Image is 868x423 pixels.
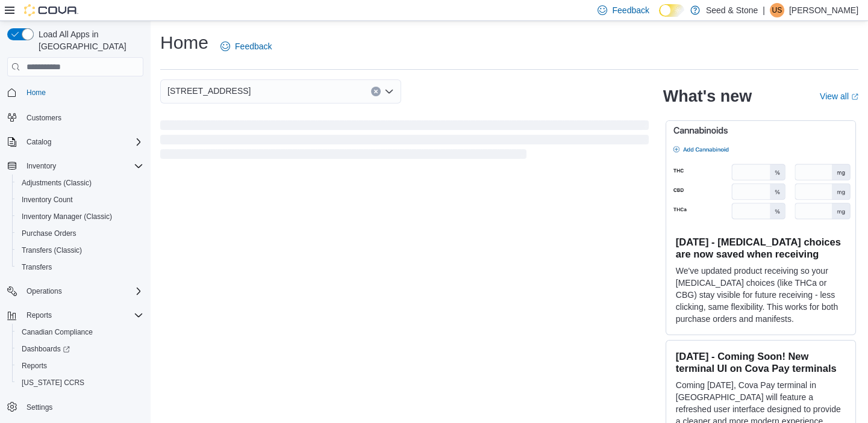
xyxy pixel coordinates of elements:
[22,400,143,415] span: Settings
[22,400,57,415] a: Settings
[24,4,78,16] img: Cova
[2,84,148,101] button: Home
[34,28,143,52] span: Load All Apps in [GEOGRAPHIC_DATA]
[22,378,84,387] span: [US_STATE] CCRS
[27,161,56,171] span: Inventory
[160,31,208,55] h1: Home
[17,209,117,224] a: Inventory Manager (Classic)
[12,259,148,276] button: Transfers
[17,193,78,207] a: Inventory Count
[851,93,858,100] svg: External link
[22,111,66,125] a: Customers
[17,193,143,207] span: Inventory Count
[12,191,148,208] button: Inventory Count
[12,374,148,391] button: [US_STATE] CCRS
[27,137,51,147] span: Catalog
[384,87,394,96] button: Open list of options
[2,134,148,150] button: Catalog
[676,265,846,325] p: We've updated product receiving so your [MEDICAL_DATA] choices (like THCa or CBG) stay visible fo...
[17,176,143,190] span: Adjustments (Classic)
[22,245,82,255] span: Transfers (Classic)
[17,226,143,241] span: Purchase Orders
[17,325,98,339] a: Canadian Compliance
[612,4,649,16] span: Feedback
[17,260,143,274] span: Transfers
[22,361,47,371] span: Reports
[17,359,52,373] a: Reports
[12,225,148,242] button: Purchase Orders
[2,307,148,324] button: Reports
[12,324,148,341] button: Canadian Compliance
[22,262,52,272] span: Transfers
[12,174,148,191] button: Adjustments (Classic)
[22,195,73,205] span: Inventory Count
[770,3,784,17] div: Upminderjit Singh
[659,4,684,17] input: Dark Mode
[27,113,61,123] span: Customers
[22,135,56,149] button: Catalog
[22,229,76,238] span: Purchase Orders
[27,403,52,412] span: Settings
[17,375,143,390] span: Washington CCRS
[27,310,52,320] span: Reports
[17,243,143,258] span: Transfers (Classic)
[22,327,93,337] span: Canadian Compliance
[2,108,148,126] button: Customers
[789,3,858,17] p: [PERSON_NAME]
[17,243,87,258] a: Transfers (Classic)
[27,286,62,296] span: Operations
[17,342,143,356] span: Dashboards
[17,375,89,390] a: [US_STATE] CCRS
[22,85,143,100] span: Home
[235,40,272,52] span: Feedback
[12,208,148,225] button: Inventory Manager (Classic)
[17,226,81,241] a: Purchase Orders
[763,3,765,17] p: |
[17,260,57,274] a: Transfers
[2,283,148,300] button: Operations
[17,325,143,339] span: Canadian Compliance
[12,357,148,374] button: Reports
[22,159,61,173] button: Inventory
[22,212,112,221] span: Inventory Manager (Classic)
[22,159,143,173] span: Inventory
[167,84,251,98] span: [STREET_ADDRESS]
[22,284,67,298] button: Operations
[17,342,75,356] a: Dashboards
[371,87,381,96] button: Clear input
[22,135,143,149] span: Catalog
[676,236,846,260] h3: [DATE] - [MEDICAL_DATA] choices are now saved when receiving
[663,87,752,106] h2: What's new
[160,123,649,161] span: Loading
[772,3,782,17] span: US
[22,110,143,125] span: Customers
[12,341,148,357] a: Dashboards
[17,209,143,224] span: Inventory Manager (Classic)
[216,34,276,58] a: Feedback
[22,308,57,323] button: Reports
[27,88,46,97] span: Home
[2,398,148,416] button: Settings
[12,242,148,259] button: Transfers (Classic)
[22,284,143,298] span: Operations
[22,344,70,354] span: Dashboards
[2,158,148,174] button: Inventory
[22,308,143,323] span: Reports
[17,176,96,190] a: Adjustments (Classic)
[22,85,51,100] a: Home
[676,350,846,374] h3: [DATE] - Coming Soon! New terminal UI on Cova Pay terminals
[820,91,858,101] a: View allExternal link
[17,359,143,373] span: Reports
[22,178,92,188] span: Adjustments (Classic)
[706,3,758,17] p: Seed & Stone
